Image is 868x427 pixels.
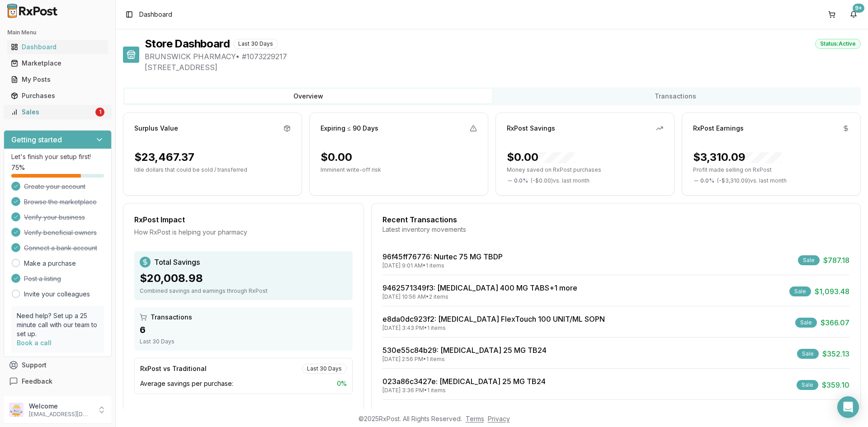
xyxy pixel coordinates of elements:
[693,166,849,174] p: Profit made selling on RxPost
[7,104,108,120] a: Sales1
[488,415,510,422] a: Privacy
[321,124,378,133] div: Expiring ≤ 90 Days
[145,51,861,62] span: BRUNSWICK PHARMACY • # 1073229217
[22,377,52,386] span: Feedback
[302,364,347,374] div: Last 30 Days
[151,313,192,322] span: Transactions
[134,150,194,164] div: $23,467.37
[382,252,503,261] a: 96f45ff76776: Nurtec 75 MG TBDP
[11,108,94,117] div: Sales
[134,228,353,237] div: How RxPost is helping your pharmacy
[29,411,92,418] p: [EMAIL_ADDRESS][DOMAIN_NAME]
[531,177,590,184] span: ( - $0.00 ) vs. last month
[233,39,278,49] div: Last 30 Days
[693,150,782,164] div: $3,310.09
[140,338,347,345] div: Last 30 Days
[24,244,97,253] span: Connect a bank account
[382,314,605,324] a: e8da0dc923f2: [MEDICAL_DATA] FlexTouch 100 UNIT/ML SOPN
[9,403,24,417] img: User avatar
[24,274,61,283] span: Post a listing
[822,380,849,390] span: $359.10
[795,318,817,328] div: Sale
[700,177,714,184] span: 0.0 %
[846,7,861,22] button: 9+
[789,286,811,296] div: Sale
[507,166,663,174] p: Money saved on RxPost purchases
[11,134,62,145] h3: Getting started
[145,62,861,73] span: [STREET_ADDRESS]
[507,124,555,133] div: RxPost Savings
[11,91,104,100] div: Purchases
[514,177,528,184] span: 0.0 %
[798,255,820,265] div: Sale
[337,379,347,388] span: 0 %
[7,55,108,71] a: Marketplace
[24,213,85,222] span: Verify your business
[11,163,25,172] span: 75 %
[4,72,112,87] button: My Posts
[382,283,577,292] a: 9462571349f3: [MEDICAL_DATA] 400 MG TABS+1 more
[11,42,104,52] div: Dashboard
[17,311,99,338] p: Need help? Set up a 25 minute call with our team to set up.
[382,262,503,269] div: [DATE] 9:01 AM • 1 items
[24,259,76,268] a: Make a purchase
[125,89,492,103] button: Overview
[140,324,347,336] div: 6
[95,108,104,117] div: 1
[140,364,207,373] div: RxPost vs Traditional
[815,286,849,297] span: $1,093.48
[382,356,547,363] div: [DATE] 2:56 PM • 1 items
[11,152,104,161] p: Let's finish your setup first!
[382,214,849,225] div: Recent Transactions
[24,197,97,206] span: Browse the marketplace
[11,59,104,68] div: Marketplace
[4,373,112,389] button: Feedback
[382,324,605,332] div: [DATE] 3:43 PM • 1 items
[4,4,61,18] img: RxPost Logo
[24,228,97,237] span: Verify beneficial owners
[815,39,861,49] div: Status: Active
[140,379,233,388] span: Average savings per purchase:
[717,177,787,184] span: ( - $3,310.09 ) vs. last month
[4,89,112,103] button: Purchases
[492,89,859,103] button: Transactions
[507,150,575,164] div: $0.00
[7,88,108,104] a: Purchases
[797,349,819,359] div: Sale
[797,380,818,390] div: Sale
[154,257,200,267] span: Total Savings
[321,166,477,174] p: Imminent write-off risk
[140,271,347,286] div: $20,008.98
[4,357,112,373] button: Support
[134,124,178,133] div: Surplus Value
[29,402,92,411] p: Welcome
[11,75,104,84] div: My Posts
[466,415,484,422] a: Terms
[139,10,172,19] nav: breadcrumb
[321,150,352,164] div: $0.00
[4,105,112,119] button: Sales1
[17,339,52,347] a: Book a call
[4,56,112,70] button: Marketplace
[382,293,577,300] div: [DATE] 10:56 AM • 2 items
[822,348,849,359] span: $352.13
[382,346,547,355] a: 530e55c84b29: [MEDICAL_DATA] 25 MG TB24
[693,124,744,133] div: RxPost Earnings
[145,37,230,51] h1: Store Dashboard
[24,290,90,299] a: Invite your colleagues
[823,255,849,266] span: $787.18
[382,225,849,234] div: Latest inventory movements
[821,317,849,328] span: $366.07
[7,29,108,36] h2: Main Menu
[4,40,112,54] button: Dashboard
[7,71,108,88] a: My Posts
[140,287,347,295] div: Combined savings and earnings through RxPost
[134,214,353,225] div: RxPost Impact
[139,10,172,19] span: Dashboard
[837,396,859,418] div: Open Intercom Messenger
[853,4,864,13] div: 9+
[382,377,546,386] a: 023a86c3427e: [MEDICAL_DATA] 25 MG TB24
[382,387,546,394] div: [DATE] 3:36 PM • 1 items
[7,39,108,55] a: Dashboard
[134,166,291,174] p: Idle dollars that could be sold / transferred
